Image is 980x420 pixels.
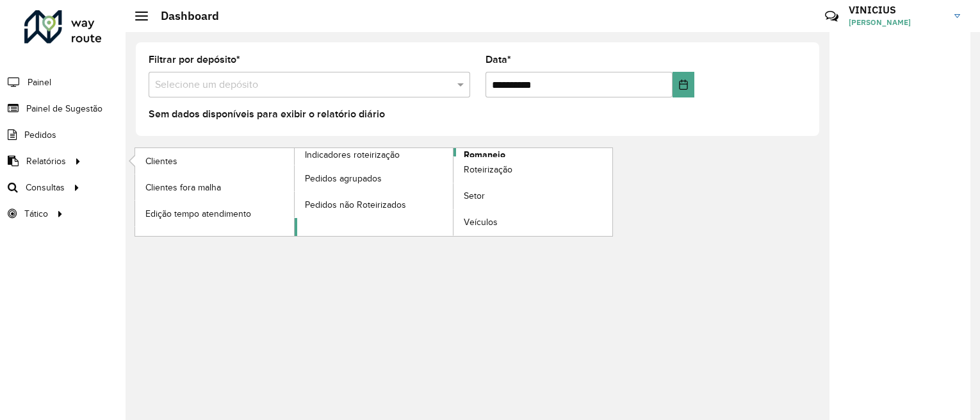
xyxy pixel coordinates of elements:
span: Setor [464,189,485,203]
a: Edição tempo atendimento [135,201,294,226]
label: Sem dados disponíveis para exibir o relatório diário [149,106,385,122]
span: Edição tempo atendimento [145,207,251,221]
span: Relatórios [26,155,66,168]
h2: Dashboard [148,9,219,23]
a: Clientes fora malha [135,174,294,200]
span: Painel [28,76,51,89]
a: Pedidos não Roteirizados [295,192,453,217]
a: Indicadores roteirização [135,148,453,236]
span: Pedidos agrupados [305,172,382,185]
span: [PERSON_NAME] [849,17,945,28]
span: Clientes fora malha [145,181,221,194]
span: Indicadores roteirização [305,148,400,162]
span: Painel de Sugestão [26,102,102,115]
span: Clientes [145,155,177,168]
a: Veículos [453,210,612,235]
a: Roteirização [453,157,612,183]
span: Tático [24,207,48,221]
span: Pedidos não Roteirizados [305,198,406,212]
span: Consultas [26,181,65,194]
label: Filtrar por depósito [149,52,240,67]
a: Setor [453,183,612,209]
span: Romaneio [464,148,505,162]
span: Pedidos [24,128,56,142]
h3: VINICIUS [849,4,945,16]
span: Roteirização [464,163,512,176]
a: Clientes [135,148,294,174]
button: Choose Date [673,72,694,97]
label: Data [486,52,511,67]
a: Contato Rápido [818,3,845,30]
span: Veículos [464,215,498,229]
a: Pedidos agrupados [295,165,453,191]
a: Romaneio [295,148,613,236]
